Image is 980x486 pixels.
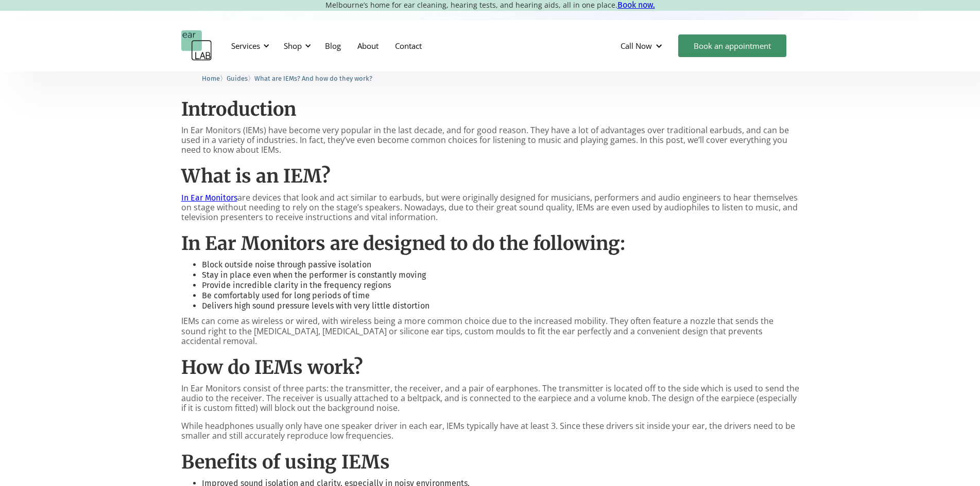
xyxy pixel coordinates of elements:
a: Home [202,73,220,83]
div: Call Now [612,30,673,61]
li: 〉 [202,73,227,84]
span: Guides [227,75,248,82]
li: Block outside noise through passive isolation [202,260,799,270]
div: Services [231,41,260,51]
p: In Ear Monitors (IEMs) have become very popular in the last decade, and for good reason. They hav... [181,125,799,155]
span: What are IEMs? And how do they work? [254,75,372,82]
h2: How do IEMs work? [181,356,799,379]
a: Contact [387,31,430,61]
li: 〉 [227,73,254,84]
a: In Ear Monitors [181,193,237,203]
li: Delivers high sound pressure levels with very little distortion [202,301,799,311]
li: Provide incredible clarity in the frequency regions [202,280,799,291]
a: About [349,31,387,61]
p: are devices that look and act similar to earbuds, but were originally designed for musicians, per... [181,193,799,223]
a: What are IEMs? And how do they work? [254,73,372,83]
p: While headphones usually only have one speaker driver in each ear, IEMs typically have at least 3... [181,421,799,441]
a: Guides [227,73,248,83]
h2: Benefits of using IEMs [181,451,799,473]
h2: Introduction [181,98,799,120]
div: Shop [278,30,314,61]
a: Book an appointment [678,34,786,57]
li: Be comfortably used for long periods of time [202,291,799,301]
h2: What is an IEM? [181,165,799,187]
p: IEMs can come as wireless or wired, with wireless being a more common choice due to the increased... [181,316,799,346]
div: Call Now [621,41,652,51]
p: In Ear Monitors consist of three parts: the transmitter, the receiver, and a pair of earphones. T... [181,384,799,413]
a: home [181,30,212,61]
div: Services [225,30,272,61]
span: Home [202,75,220,82]
li: Stay in place even when the performer is constantly moving [202,270,799,280]
a: Blog [317,31,349,61]
h2: In Ear Monitors are designed to do the following: [181,232,799,255]
div: Shop [284,41,302,51]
